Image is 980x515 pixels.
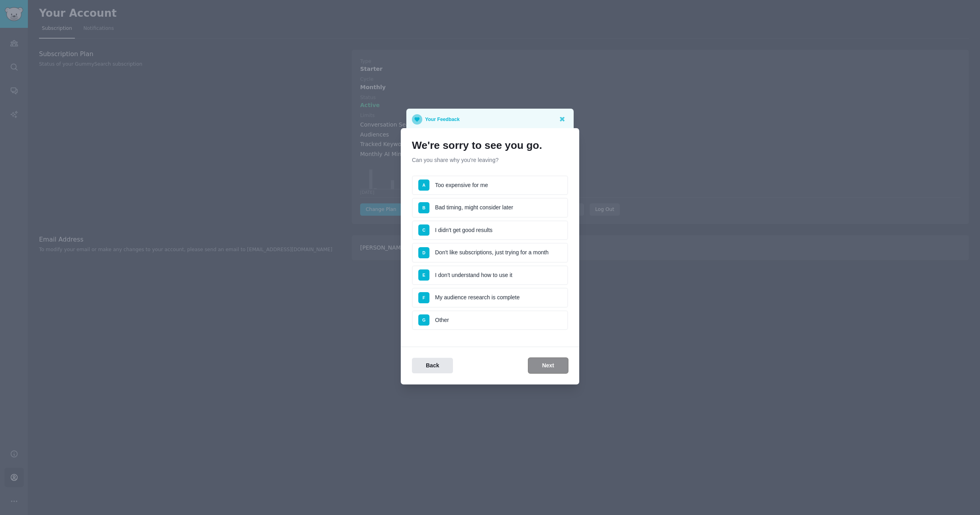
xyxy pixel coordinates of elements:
[425,114,460,125] p: Your Feedback
[422,318,425,322] span: G
[422,205,425,210] span: B
[422,183,425,187] span: A
[422,228,425,232] span: C
[422,273,425,277] span: E
[423,295,425,300] span: F
[422,250,425,255] span: D
[412,358,453,373] button: Back
[412,139,568,152] h1: We're sorry to see you go.
[412,156,568,164] p: Can you share why you're leaving?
